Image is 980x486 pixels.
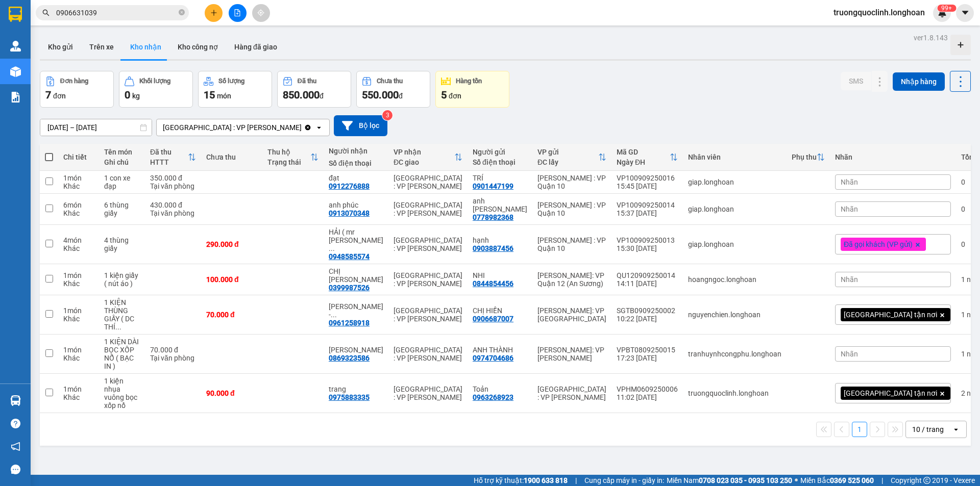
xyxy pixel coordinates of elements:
[10,66,21,77] img: warehouse-icon
[329,385,383,393] div: trang
[852,422,867,437] button: 1
[298,78,316,85] div: Đã thu
[63,174,94,182] div: 1 món
[688,178,781,186] div: giap.longhoan
[473,385,527,393] div: Toản
[4,35,78,53] span: [PHONE_NUMBER]
[119,71,193,108] button: Khối lượng0kg
[473,354,513,362] div: 0974704686
[537,201,606,217] div: [PERSON_NAME] : VP Quận 10
[11,465,20,474] span: message
[252,4,270,22] button: aim
[394,271,462,288] div: [GEOGRAPHIC_DATA] : VP [PERSON_NAME]
[688,389,781,397] div: truongquoclinh.longhoan
[63,279,94,288] div: Khác
[473,213,513,221] div: 0778982368
[63,209,94,217] div: Khác
[881,475,883,486] span: |
[28,35,54,43] strong: CSKH:
[617,271,678,279] div: QU120909250014
[524,476,568,484] strong: 1900 633 818
[329,147,383,155] div: Người nhận
[163,122,302,133] div: [GEOGRAPHIC_DATA] : VP [PERSON_NAME]
[473,315,513,323] div: 0906687007
[617,306,678,315] div: SGTB0909250002
[787,144,830,171] th: Toggle SortBy
[473,346,527,354] div: ANH THÀNH
[844,310,937,319] span: [GEOGRAPHIC_DATA] tận nơi
[841,350,858,358] span: Nhãn
[329,228,383,252] div: HẢI ( mr amit kesari )
[537,346,606,362] div: [PERSON_NAME]: VP [PERSON_NAME]
[68,5,202,18] strong: PHIẾU DÁN LÊN HÀNG
[45,89,51,101] span: 7
[537,148,598,156] div: VP gửi
[150,158,188,166] div: HTTT
[206,389,257,397] div: 90.000 đ
[63,354,94,362] div: Khác
[362,89,399,101] span: 550.000
[206,275,257,284] div: 100.000 đ
[329,319,370,327] div: 0961258918
[303,122,304,133] input: Selected Hà Nội : VP Hoàng Mai.
[81,35,122,59] button: Trên xe
[474,475,568,486] span: Hỗ trợ kỹ thuật:
[10,41,21,52] img: warehouse-icon
[914,32,948,43] div: ver 1.8.143
[956,4,974,22] button: caret-down
[329,284,370,292] div: 0399987526
[150,201,196,209] div: 430.000 đ
[617,385,678,393] div: VPHM0609250006
[150,209,196,217] div: Tại văn phòng
[320,92,324,100] span: đ
[617,354,678,362] div: 17:23 [DATE]
[104,236,140,252] div: 4 thùng giấy
[104,271,140,288] div: 1 kiện giấy ( nút áo )
[234,9,241,16] span: file-add
[9,7,22,22] img: logo-vxr
[688,275,781,284] div: hoangngoc.longhoan
[617,244,678,252] div: 15:30 [DATE]
[11,442,20,451] span: notification
[617,158,670,166] div: Ngày ĐH
[938,8,947,17] img: icon-new-feature
[262,144,324,171] th: Toggle SortBy
[394,346,462,362] div: [GEOGRAPHIC_DATA] : VP [PERSON_NAME]
[63,385,94,393] div: 1 món
[473,158,527,166] div: Số điện thoại
[329,354,370,362] div: 0869323586
[104,298,140,331] div: 1 KIỆN THÙNG GIẤY ( DC THÍ NGHIỆM )
[63,346,94,354] div: 1 món
[150,182,196,190] div: Tại văn phòng
[617,236,678,244] div: VP100909250013
[205,4,223,22] button: plus
[115,323,121,331] span: ...
[63,315,94,323] div: Khác
[473,197,527,213] div: anh huân
[10,395,21,406] img: warehouse-icon
[63,306,94,315] div: 1 món
[63,182,94,190] div: Khác
[473,236,527,244] div: hạnh
[394,158,454,166] div: ĐC giao
[435,71,509,108] button: Hàng tồn5đơn
[912,424,944,434] div: 10 / trang
[104,338,140,370] div: 1 KIỆN DÀI BỌC XỐP NỔ ( BẠC IN )
[42,9,50,16] span: search
[40,35,81,59] button: Kho gửi
[617,209,678,217] div: 15:37 [DATE]
[210,9,217,16] span: plus
[104,158,140,166] div: Ghi chú
[792,153,817,161] div: Phụ thu
[104,377,140,410] div: 1 kiện nhụa vuông bọc xốp nổ
[229,4,247,22] button: file-add
[226,35,285,59] button: Hàng đã giao
[334,115,387,136] button: Bộ lọc
[198,71,272,108] button: Số lượng15món
[40,119,152,136] input: Select a date range.
[835,153,951,161] div: Nhãn
[473,393,513,401] div: 0963268923
[329,159,383,167] div: Số điện thoại
[331,311,337,319] span: ...
[356,71,430,108] button: Chưa thu550.000đ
